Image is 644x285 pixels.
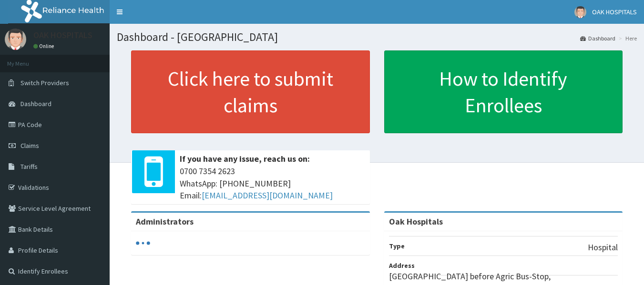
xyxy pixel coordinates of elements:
p: OAK HOSPITALS [33,31,92,39]
span: Switch Providers [20,79,69,87]
span: Dashboard [20,99,51,108]
b: Address [389,261,415,270]
a: Click here to submit claims [131,50,370,133]
b: Type [389,242,405,250]
a: Dashboard [580,34,615,42]
img: User Image [5,29,26,50]
span: Tariffs [20,162,38,171]
b: Administrators [136,216,194,227]
li: Here [616,34,637,42]
p: Hospital [588,241,618,254]
h1: Dashboard - [GEOGRAPHIC_DATA] [117,31,637,43]
span: 0700 7354 2623 WhatsApp: [PHONE_NUMBER] Email: [180,165,365,202]
svg: audio-loading [136,236,150,250]
span: OAK HOSPITALS [592,8,637,16]
a: [EMAIL_ADDRESS][DOMAIN_NAME] [202,190,333,201]
span: Claims [20,141,39,150]
a: How to Identify Enrollees [384,50,623,133]
b: If you have any issue, reach us on: [180,153,310,164]
img: User Image [574,6,586,18]
a: Online [33,43,56,49]
strong: Oak Hospitals [389,216,443,227]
